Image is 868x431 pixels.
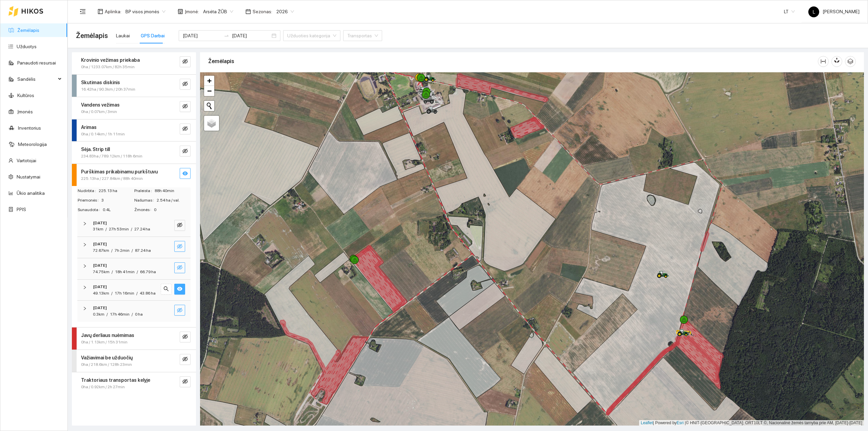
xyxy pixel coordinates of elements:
[157,197,190,204] span: 2.54 ha / val.
[140,291,156,296] span: 43.86 ha
[180,79,191,90] button: eye-invisible
[17,72,56,86] span: Sandėlis
[134,188,155,194] span: Praleista
[182,334,188,340] span: eye-invisible
[204,86,214,96] a: Zoom out
[182,356,188,363] span: eye-invisible
[81,125,97,130] strong: Arimas
[72,52,196,74] div: Krovinio vežimas priekaba0ha / 1233.07km / 82h 35mineye-invisible
[72,119,196,142] div: Arimas0ha / 0.14km / 1h 11mineye-invisible
[17,60,56,65] a: Panaudoti resursai
[155,188,190,194] span: 88h 40min
[641,420,653,425] a: Leaflet
[182,171,188,177] span: eye
[77,258,191,279] div: [DATE]74.75km/18h 41min/66.79 haeye-invisible
[93,312,104,317] span: 0.3km
[182,126,188,132] span: eye-invisible
[17,174,40,180] a: Nustatymai
[685,420,686,425] span: |
[185,8,199,15] span: Įmonė :
[93,227,103,231] span: 31km
[81,102,120,108] strong: Vandens vežimas
[83,285,87,289] span: right
[276,6,294,17] span: 2026
[72,327,196,350] div: Javų derliaus nuėmimas0ha / 1.13km / 15h 31mineye-invisible
[180,146,191,156] button: eye-invisible
[177,286,182,293] span: eye
[77,237,191,258] div: [DATE]72.67km/7h 2min/87.24 haeye-invisible
[17,207,26,212] a: PPIS
[784,6,795,17] span: LT
[18,125,41,131] a: Inventorius
[72,142,196,164] div: Sėja. Strip till234.83ha / 789.12km / 118h 6mineye-invisible
[204,76,214,86] a: Zoom in
[818,56,829,67] button: column-width
[141,32,165,39] div: GPS Darbai
[182,81,188,88] span: eye-invisible
[183,32,221,39] input: Pradžios data
[81,131,125,137] span: 0ha / 0.14km / 1h 11min
[81,86,135,93] span: 16.42ha / 90.3km / 20h 37min
[93,269,110,274] span: 74.75km
[81,57,140,63] strong: Krovinio vežimas priekaba
[83,222,87,226] span: right
[161,284,172,295] button: search
[154,207,190,213] span: 0
[109,227,129,231] span: 27h 53min
[101,197,134,204] span: 3
[115,269,135,274] span: 18h 41min
[253,8,272,15] span: Sezonas :
[77,280,191,301] div: [DATE]49.13km/17h 16min/43.86 hasearcheye
[17,190,45,196] a: Ūkio analitika
[78,207,103,213] span: Sunaudota
[78,197,101,204] span: Priemonės
[111,248,113,253] span: /
[132,248,133,253] span: /
[177,222,182,229] span: eye-invisible
[93,263,107,268] strong: [DATE]
[639,420,864,426] div: | Powered by © HNIT-[GEOGRAPHIC_DATA]; ORT10LT ©, Nacionalinė žemės tarnyba prie AM, [DATE]-[DATE]
[17,93,34,98] a: Kultūros
[174,262,185,273] button: eye-invisible
[132,312,133,317] span: /
[177,307,182,314] span: eye-invisible
[99,188,134,194] span: 225.13 ha
[81,377,150,383] strong: Traktoriaus transportas kelyje
[77,301,191,322] div: [DATE]0.3km/17h 46min/0 haeye-invisible
[93,221,107,225] strong: [DATE]
[224,33,229,38] span: to
[111,291,113,296] span: /
[93,248,109,253] span: 72.67km
[180,124,191,134] button: eye-invisible
[81,80,120,85] strong: Skutimas diskinis
[93,305,107,310] strong: [DATE]
[224,33,229,38] span: swap-right
[81,333,134,338] strong: Javų derliaus nuėmimas
[180,168,191,179] button: eye
[81,175,143,182] span: 225.13ha / 227.84km / 88h 40min
[115,248,130,253] span: 7h 2min
[677,420,684,425] a: Esri
[813,6,815,17] span: L
[182,104,188,110] span: eye-invisible
[182,148,188,155] span: eye-invisible
[105,8,121,15] span: Aplinka :
[131,227,132,231] span: /
[208,52,818,71] div: Žemėlapis
[81,384,125,390] span: 0ha / 0.92km / 2h 27min
[177,265,182,271] span: eye-invisible
[81,355,133,360] strong: Važiavimai be užduočių
[177,244,182,250] span: eye-invisible
[134,207,154,213] span: Žmonės
[182,379,188,385] span: eye-invisible
[81,361,132,368] span: 0ha / 218.6km / 128h 23min
[180,376,191,387] button: eye-invisible
[232,32,270,39] input: Pabaigos data
[178,9,183,14] span: shop
[180,332,191,342] button: eye-invisible
[72,372,196,394] div: Traktoriaus transportas kelyje0ha / 0.92km / 2h 27mineye-invisible
[135,248,151,253] span: 87.24 ha
[818,59,828,64] span: column-width
[72,164,196,186] div: Purškimas prikabinamu purkštuvu225.13ha / 227.84km / 88h 40mineye
[77,216,191,237] div: [DATE]31km/27h 53min/27.24 haeye-invisible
